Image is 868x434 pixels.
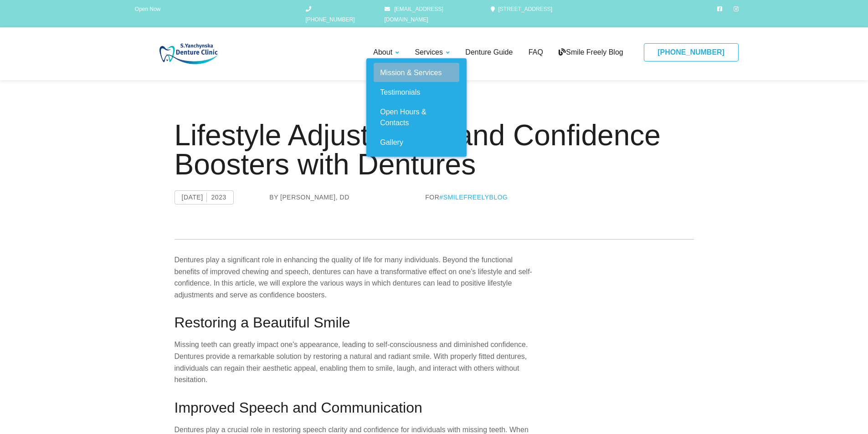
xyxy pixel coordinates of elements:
p: Missing teeth can greatly impact one's appearance, leading to self-consciousness and diminished c... [175,339,539,385]
span: 2023 [206,193,226,202]
span: Open Now [135,6,161,12]
p: Dentures play a significant role in enhancing the quality of life for many individuals. Beyond th... [175,254,539,301]
a: #smilefreelyblog [439,194,508,201]
h2: Restoring a Beautiful Smile [175,315,539,330]
a: [PHONE_NUMBER] [306,4,360,25]
a: Smile Freely Blog [556,47,625,58]
a: [PHONE_NUMBER] [644,43,739,61]
h2: Improved Speech and Communication [175,400,539,415]
a: Denture Guide [463,47,515,58]
a: FAQ [526,47,545,58]
a: Open Hours & Contacts [374,102,459,133]
a: Services [413,47,452,58]
div: [DATE] [175,190,234,204]
span: For [425,190,508,202]
span: By [PERSON_NAME], DD [269,190,349,202]
a: Testimonials [374,82,459,102]
a: About [371,47,401,58]
a: [STREET_ADDRESS] [491,6,553,12]
img: S Yanchynska Denture Care Centre [130,43,252,64]
a: Mission & Services [374,63,459,82]
h1: Lifestyle Adjustments and Confidence Boosters with Dentures [175,121,694,179]
a: [EMAIL_ADDRESS][DOMAIN_NAME] [385,4,471,25]
a: Gallery [374,133,459,152]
